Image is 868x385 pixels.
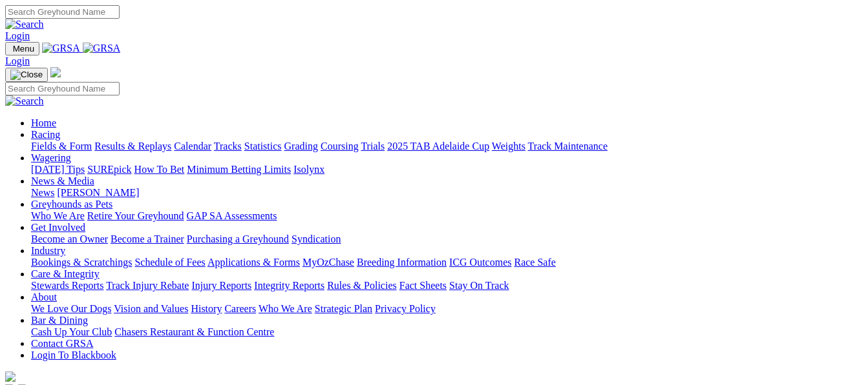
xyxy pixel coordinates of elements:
[42,43,80,54] img: GRSA
[31,338,93,349] a: Contact GRSA
[5,95,44,107] img: Search
[31,257,863,268] div: Industry
[5,82,120,95] input: Search
[57,187,139,198] a: [PERSON_NAME]
[31,141,92,152] a: Fields & Form
[31,326,112,337] a: Cash Up Your Club
[31,257,132,268] a: Bookings & Scratchings
[191,303,222,314] a: History
[31,280,103,291] a: Stewards Reports
[191,280,251,291] a: Injury Reports
[361,141,385,152] a: Trials
[10,70,43,80] img: Close
[284,141,318,152] a: Grading
[321,141,359,152] a: Coursing
[31,350,116,360] a: Login To Blackbook
[315,303,372,314] a: Strategic Plan
[31,152,71,163] a: Wagering
[31,280,863,291] div: Care & Integrity
[5,5,120,19] input: Search
[5,371,16,382] img: logo-grsa-white.png
[31,303,863,315] div: About
[94,141,171,152] a: Results & Replays
[50,67,61,77] img: logo-grsa-white.png
[375,303,436,314] a: Privacy Policy
[293,164,324,175] a: Isolynx
[31,233,108,244] a: Become an Owner
[449,280,509,291] a: Stay On Track
[31,129,60,140] a: Racing
[399,280,447,291] a: Fact Sheets
[31,164,863,175] div: Wagering
[134,164,185,175] a: How To Bet
[13,44,34,54] span: Menu
[31,268,100,279] a: Care & Integrity
[31,291,57,302] a: About
[31,175,94,186] a: News & Media
[187,210,277,221] a: GAP SA Assessments
[31,233,863,245] div: Get Involved
[31,187,863,199] div: News & Media
[106,280,189,291] a: Track Injury Rebate
[254,280,324,291] a: Integrity Reports
[111,233,184,244] a: Become a Trainer
[31,245,65,256] a: Industry
[214,141,242,152] a: Tracks
[87,164,131,175] a: SUREpick
[87,210,184,221] a: Retire Your Greyhound
[31,164,85,175] a: [DATE] Tips
[31,222,85,233] a: Get Involved
[31,187,54,198] a: News
[114,303,188,314] a: Vision and Values
[187,233,289,244] a: Purchasing a Greyhound
[528,141,608,152] a: Track Maintenance
[5,30,30,41] a: Login
[449,257,511,268] a: ICG Outcomes
[187,164,291,175] a: Minimum Betting Limits
[357,257,447,268] a: Breeding Information
[31,141,863,152] div: Racing
[31,117,56,128] a: Home
[31,210,85,221] a: Who We Are
[83,43,121,54] img: GRSA
[291,233,341,244] a: Syndication
[31,326,863,338] div: Bar & Dining
[31,210,863,222] div: Greyhounds as Pets
[5,19,44,30] img: Search
[302,257,354,268] a: MyOzChase
[492,141,525,152] a: Weights
[327,280,397,291] a: Rules & Policies
[207,257,300,268] a: Applications & Forms
[174,141,211,152] a: Calendar
[5,42,39,55] button: Toggle navigation
[387,141,489,152] a: 2025 TAB Adelaide Cup
[31,199,112,210] a: Greyhounds as Pets
[5,55,30,66] a: Login
[134,257,205,268] a: Schedule of Fees
[244,141,282,152] a: Statistics
[224,303,256,314] a: Careers
[514,257,555,268] a: Race Safe
[31,315,88,326] a: Bar & Dining
[259,303,312,314] a: Who We Are
[5,68,48,82] button: Toggle navigation
[31,303,111,314] a: We Love Our Dogs
[114,326,274,337] a: Chasers Restaurant & Function Centre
